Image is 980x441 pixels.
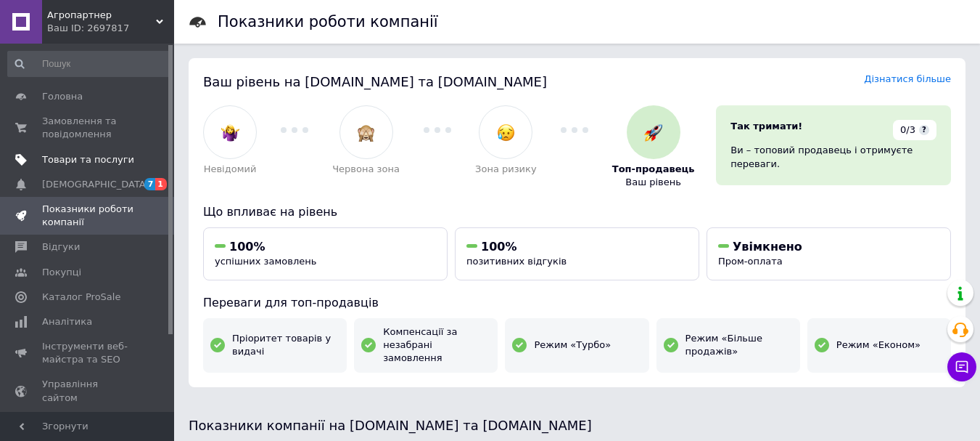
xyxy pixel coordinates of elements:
[730,144,936,170] div: Ви – топовий продавець і отримуєте переваги.
[7,51,171,77] input: Пошук
[864,73,951,84] a: Дізнатися більше
[947,352,976,381] button: Чат з покупцем
[481,240,516,254] span: 100%
[383,325,490,365] span: Компенсації за незабрані замовлення
[612,163,695,176] span: Топ-продавець
[466,256,567,267] span: позитивних відгуків
[42,115,134,141] span: Замовлення та повідомлення
[718,256,783,267] span: Пром-оплата
[357,124,375,142] img: :see_no_evil:
[893,120,936,140] div: 0/3
[707,227,951,280] button: УвімкненоПром-оплата
[42,266,81,279] span: Покупці
[204,163,257,176] span: Невідомий
[644,124,662,142] img: :rocket:
[497,124,515,142] img: :disappointed_relieved:
[203,205,337,219] span: Що впливає на рівень
[42,178,149,191] span: [DEMOGRAPHIC_DATA]
[218,13,438,31] h1: Показники роботи компанії
[919,125,929,135] span: ?
[203,74,547,89] span: Ваш рівень на [DOMAIN_NAME] та [DOMAIN_NAME]
[42,378,134,404] span: Управління сайтом
[203,227,448,280] button: 100%успішних замовлень
[189,418,592,433] span: Показники компанії на [DOMAIN_NAME] та [DOMAIN_NAME]
[232,332,339,358] span: Пріоритет товарів у видачі
[215,256,316,267] span: успішних замовлень
[332,163,400,176] span: Червона зона
[455,227,699,280] button: 100%позитивних відгуків
[42,340,134,366] span: Інструменти веб-майстра та SEO
[42,315,92,328] span: Аналітика
[203,296,379,309] span: Переваги для топ-продавців
[534,339,611,352] span: Режим «Турбо»
[42,90,83,103] span: Головна
[836,339,921,352] span: Режим «Економ»
[730,121,802,132] span: Так тримати!
[144,178,156,190] span: 7
[625,176,681,189] span: Ваш рівень
[47,9,156,22] span: Агропартнер
[221,124,239,142] img: :woman-shrugging:
[42,240,80,254] span: Відгуки
[229,240,265,254] span: 100%
[155,178,167,190] span: 1
[475,163,537,176] span: Зона ризику
[42,203,134,229] span: Показники роботи компанії
[733,240,802,254] span: Увімкнено
[42,291,120,304] span: Каталог ProSale
[42,153,134,166] span: Товари та послуги
[685,332,793,358] span: Режим «Більше продажів»
[47,22,174,35] div: Ваш ID: 2697817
